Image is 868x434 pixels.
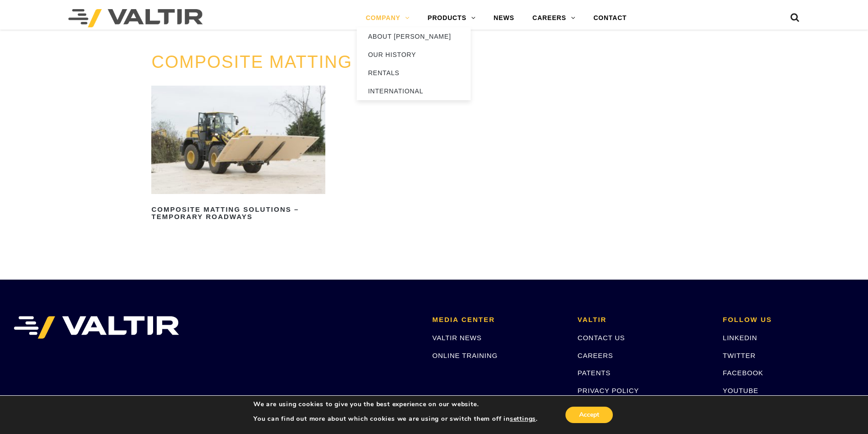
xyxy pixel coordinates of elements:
a: ABOUT [PERSON_NAME] [357,27,471,46]
a: YOUTUBE [723,387,758,394]
a: PRIVACY POLICY [578,387,639,394]
button: Accept [565,407,613,423]
button: settings [510,415,536,423]
a: FACEBOOK [723,369,763,377]
a: CONTACT US [578,334,625,342]
a: CONTACT [584,9,636,27]
a: PRODUCTS [419,9,485,27]
p: You can find out more about which cookies we are using or switch them off in . [253,415,538,423]
a: RENTALS [357,64,471,82]
h2: Composite Matting Solutions – Temporary Roadways [151,202,325,224]
h2: VALTIR [578,316,709,324]
a: INTERNATIONAL [357,82,471,100]
a: LINKEDIN [723,334,757,342]
img: VALTIR [14,316,179,339]
a: NEWS [484,9,523,27]
a: CAREERS [578,352,613,359]
p: We are using cookies to give you the best experience on our website. [253,400,538,408]
h2: MEDIA CENTER [432,316,564,324]
h2: FOLLOW US [723,316,854,324]
a: ONLINE TRAINING [432,352,498,359]
a: CAREERS [524,9,585,27]
a: OUR HISTORY [357,46,471,64]
a: TWITTER [723,352,755,359]
a: COMPANY [357,9,419,27]
img: Valtir [68,9,203,27]
a: Composite Matting Solutions – Temporary Roadways [151,86,325,224]
a: COMPOSITE MATTING SOLUTIONS [151,52,466,71]
a: VALTIR NEWS [432,334,482,342]
a: PATENTS [578,369,611,377]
